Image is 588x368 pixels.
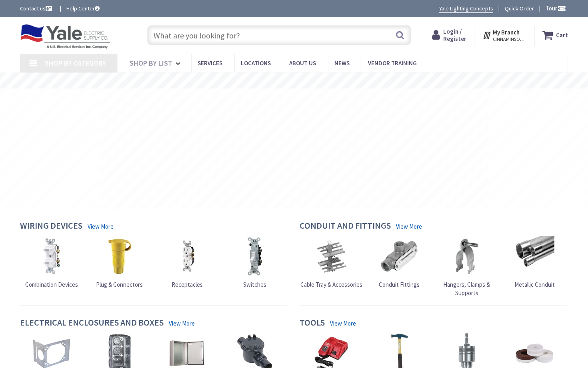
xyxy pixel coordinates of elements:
[334,59,350,67] span: News
[25,281,78,288] span: Combination Devices
[20,24,110,49] img: Yale Electric Supply Co.
[493,28,520,36] strong: My Branch
[443,28,466,42] span: Login / Register
[169,319,195,328] a: View More
[300,236,362,289] a: Cable Tray & Accessories Cable Tray & Accessories
[241,59,271,67] span: Locations
[311,236,351,276] img: Cable Tray & Accessories
[20,4,54,12] a: Contact us
[300,281,362,288] span: Cable Tray & Accessories
[20,221,82,232] h4: Wiring Devices
[96,281,143,288] span: Plug & Connectors
[300,318,325,329] h4: Tools
[20,318,164,329] h4: Electrical Enclosures and Boxes
[556,28,568,42] strong: Cart
[45,58,106,68] span: Shop By Category
[167,236,207,289] a: Receptacles Receptacles
[542,28,568,42] a: Cart
[32,236,72,276] img: Combination Devices
[439,4,493,13] a: Yale Lighting Concepts
[482,28,527,42] div: My Branch CINNAMINSON, [GEOGRAPHIC_DATA]
[198,59,222,67] span: Services
[514,236,554,276] img: Metallic Conduit
[505,4,534,12] a: Quick Order
[130,58,172,68] span: Shop By List
[379,281,420,288] span: Conduit Fittings
[300,221,391,232] h4: Conduit and Fittings
[172,281,203,288] span: Receptacles
[447,236,487,276] img: Hangers, Clamps & Supports
[514,281,555,288] span: Metallic Conduit
[167,236,207,276] img: Receptacles
[514,236,555,289] a: Metallic Conduit Metallic Conduit
[435,236,499,298] a: Hangers, Clamps & Supports Hangers, Clamps & Supports
[379,236,420,289] a: Conduit Fittings Conduit Fittings
[25,236,78,289] a: Combination Devices Combination Devices
[96,236,143,289] a: Plug & Connectors Plug & Connectors
[243,281,266,288] span: Switches
[100,236,140,276] img: Plug & Connectors
[379,236,419,276] img: Conduit Fittings
[546,4,566,12] span: Tour
[368,59,417,67] span: Vendor Training
[443,281,490,297] span: Hangers, Clamps & Supports
[432,28,466,42] a: Login / Register
[66,4,100,12] a: Help Center
[235,236,275,276] img: Switches
[289,59,316,67] span: About Us
[235,236,275,289] a: Switches Switches
[396,222,422,231] a: View More
[493,36,527,42] span: CINNAMINSON, [GEOGRAPHIC_DATA]
[330,319,356,328] a: View More
[88,222,114,231] a: View More
[147,25,411,45] input: What are you looking for?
